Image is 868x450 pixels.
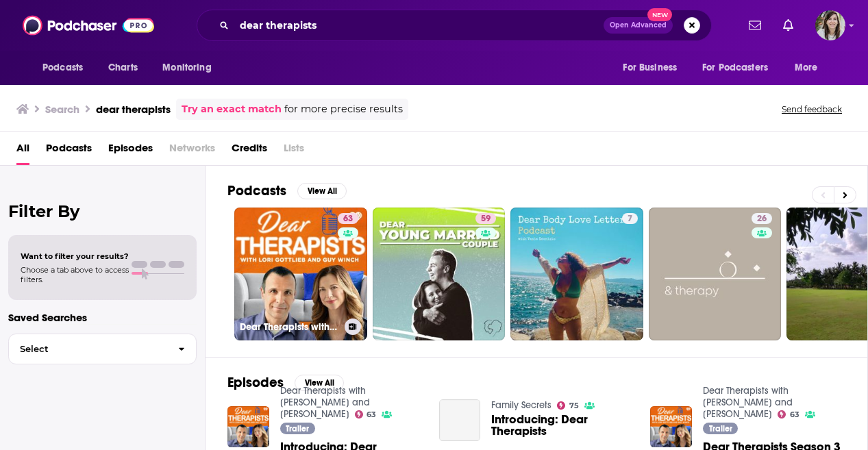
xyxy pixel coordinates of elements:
button: Show profile menu [815,10,845,40]
a: 75 [557,401,579,410]
span: More [795,58,818,77]
a: Podcasts [46,137,92,165]
button: Select [8,334,197,364]
button: Open AdvancedNew [604,17,673,34]
a: 26 [752,213,772,224]
h3: Dear Therapists with [PERSON_NAME] and [PERSON_NAME] [240,321,339,333]
button: open menu [33,55,101,81]
span: 75 [569,403,579,409]
span: For Podcasters [702,58,768,77]
button: open menu [613,55,694,81]
span: Trailer [286,425,309,433]
a: EpisodesView All [227,374,344,391]
span: Choose a tab above to access filters. [21,265,129,284]
a: Introducing: Dear Therapists [491,414,634,437]
span: 59 [481,212,491,226]
button: Send feedback [778,103,846,115]
span: Select [9,345,167,353]
a: Family Secrets [491,399,551,411]
button: open menu [785,55,835,81]
a: 63 [338,213,358,224]
a: Show notifications dropdown [778,14,799,37]
span: 7 [628,212,632,226]
h2: Episodes [227,374,284,391]
span: 63 [790,412,799,418]
h3: dear therapists [96,103,171,116]
h3: Search [45,103,79,116]
span: 26 [757,212,767,226]
a: Introducing: Dear Therapists [439,399,481,441]
a: Dear Therapists with Lori Gottlieb and Guy Winch [280,385,370,420]
a: Show notifications dropdown [743,14,767,37]
div: Search podcasts, credits, & more... [197,10,712,41]
img: User Profile [815,10,845,40]
p: Saved Searches [8,311,197,324]
input: Search podcasts, credits, & more... [234,14,604,36]
span: Open Advanced [610,22,667,29]
h2: Podcasts [227,182,286,199]
span: For Business [623,58,677,77]
a: 7 [510,208,643,340]
a: Dear Therapists with Lori Gottlieb and Guy Winch [703,385,793,420]
a: Charts [99,55,146,81]
img: Podchaser - Follow, Share and Rate Podcasts [23,12,154,38]
a: 63Dear Therapists with [PERSON_NAME] and [PERSON_NAME] [234,208,367,340]
a: Credits [232,137,267,165]
a: Try an exact match [182,101,282,117]
span: Logged in as devinandrade [815,10,845,40]
button: open menu [153,55,229,81]
a: 63 [355,410,377,418]
span: Monitoring [162,58,211,77]
span: Networks [169,137,215,165]
a: 7 [622,213,638,224]
a: All [16,137,29,165]
a: PodcastsView All [227,182,347,199]
button: View All [295,375,344,391]
a: 59 [373,208,506,340]
span: Charts [108,58,138,77]
span: 63 [367,412,376,418]
button: open menu [693,55,788,81]
span: New [647,8,672,21]
img: Dear Therapists Season 3 Begins! [650,406,692,448]
a: 63 [778,410,799,418]
span: 63 [343,212,353,226]
a: 59 [475,213,496,224]
img: Introducing: Dear Therapists [227,406,269,448]
a: 26 [649,208,782,340]
span: for more precise results [284,101,403,117]
span: Trailer [709,425,732,433]
span: Lists [284,137,304,165]
span: Want to filter your results? [21,251,129,261]
h2: Filter By [8,201,197,221]
a: Episodes [108,137,153,165]
button: View All [297,183,347,199]
span: Podcasts [42,58,83,77]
